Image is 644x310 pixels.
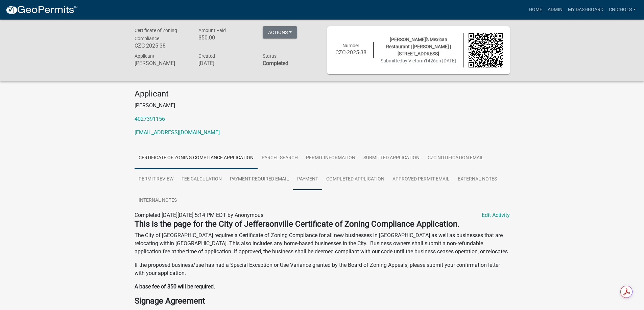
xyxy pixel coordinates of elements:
[424,147,488,169] a: CZC Notification Email
[135,219,459,229] strong: This is the page for the City of Jeffersonville Certificate of Zoning Compliance Application.
[135,212,263,218] span: Completed [DATE][DATE] 5:14 PM EDT by Anonymous
[342,43,359,48] span: Number
[381,58,456,63] span: Submitted on [DATE]
[258,147,302,169] a: Parcel search
[388,169,454,190] a: Approved Permit Email
[565,3,606,16] a: My Dashboard
[359,147,424,169] a: Submitted Application
[322,169,388,190] a: Completed Application
[545,3,565,16] a: Admin
[469,33,503,67] img: QR code
[482,211,510,219] a: Edit Activity
[263,26,297,38] button: Actions
[135,190,181,212] a: Internal Notes
[177,169,226,190] a: Fee Calculation
[135,296,205,306] strong: Signage Agreement
[302,147,359,169] a: Permit Information
[198,53,215,59] span: Created
[135,231,510,256] p: The City of [GEOGRAPHIC_DATA] requires a Certificate of Zoning Compliance for all new businesses ...
[606,3,639,16] a: cnichols
[135,283,215,290] strong: A base fee of $50 will be required.
[334,49,368,56] h6: CZC-2025-38
[135,89,510,99] h4: Applicant
[402,58,436,63] span: by Victorm1426
[198,28,226,33] span: Amount Paid
[198,60,253,66] h6: [DATE]
[135,147,258,169] a: Certificate of Zoning Compliance Application
[135,53,154,59] span: Applicant
[135,116,165,122] a: 4027391156
[135,261,510,277] p: If the proposed business/use has had a Special Exception or Use Variance granted by the Board of ...
[135,60,189,66] h6: [PERSON_NAME]
[135,28,177,41] span: Certificate of Zoning Compliance
[135,129,220,136] a: [EMAIL_ADDRESS][DOMAIN_NAME]
[454,169,501,190] a: External Notes
[226,169,293,190] a: Payment Required Email
[198,34,253,41] h6: $50.00
[263,60,288,66] strong: Completed
[263,53,277,59] span: Status
[135,43,189,49] h6: CZC-2025-38
[135,169,177,190] a: Permit Review
[526,3,545,16] a: Home
[293,169,322,190] a: Payment
[386,37,451,56] span: [PERSON_NAME]'s Mexican Restaurant | [PERSON_NAME] | [STREET_ADDRESS]
[135,102,510,110] p: [PERSON_NAME]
